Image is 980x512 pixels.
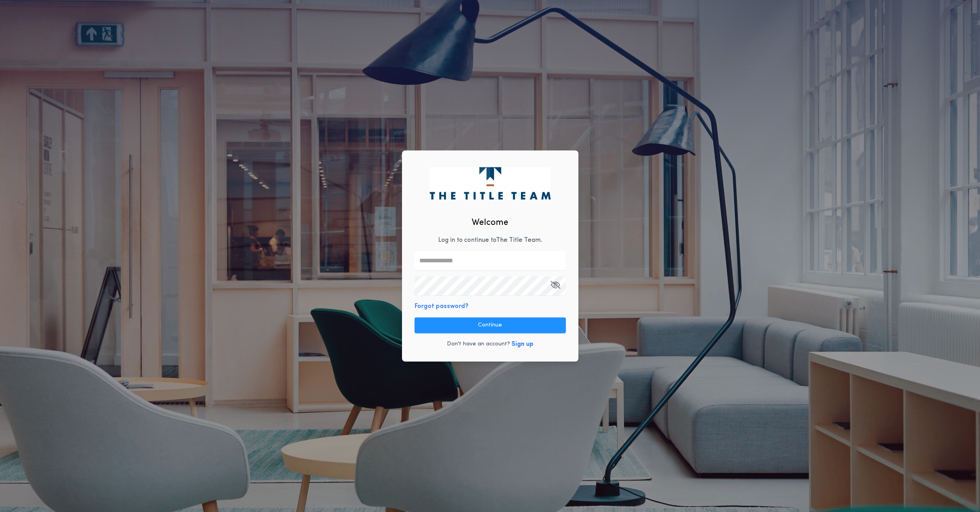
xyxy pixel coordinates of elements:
button: Forgot password? [415,302,469,311]
p: Log in to continue to The Title Team . [438,236,542,245]
button: Continue [415,317,566,333]
img: logo [430,167,550,199]
button: Sign up [511,339,534,349]
p: Don't have an account? [447,340,510,348]
h2: Welcome [472,216,508,229]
